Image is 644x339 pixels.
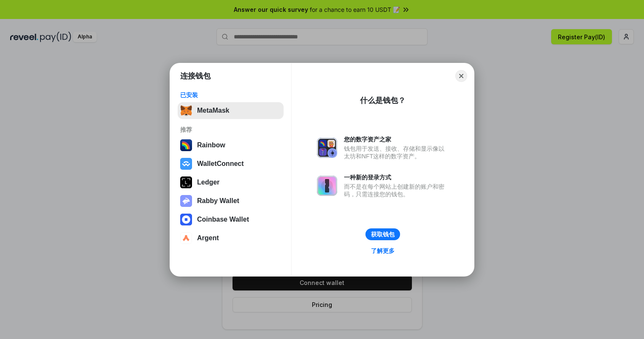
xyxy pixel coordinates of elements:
img: svg+xml,%3Csvg%20width%3D%2228%22%20height%3D%2228%22%20viewBox%3D%220%200%2028%2028%22%20fill%3D... [180,158,192,170]
div: 您的数字资产之家 [344,136,449,143]
div: 获取钱包 [371,231,395,238]
button: Coinbase Wallet [178,211,284,228]
button: MetaMask [178,102,284,119]
button: WalletConnect [178,155,284,172]
div: 推荐 [180,126,281,133]
a: 了解更多 [366,245,400,256]
div: Argent [197,234,219,242]
div: Coinbase Wallet [197,216,249,223]
div: 什么是钱包？ [360,95,406,106]
img: svg+xml,%3Csvg%20width%3D%2228%22%20height%3D%2228%22%20viewBox%3D%220%200%2028%2028%22%20fill%3D... [180,232,192,244]
div: MetaMask [197,107,229,114]
button: Argent [178,230,284,247]
div: Rabby Wallet [197,197,239,205]
div: Rainbow [197,141,225,149]
div: 一种新的登录方式 [344,174,449,181]
button: Ledger [178,174,284,191]
div: 已安装 [180,91,281,99]
button: 获取钱包 [365,228,400,240]
div: Ledger [197,179,219,186]
img: svg+xml,%3Csvg%20xmlns%3D%22http%3A%2F%2Fwww.w3.org%2F2000%2Fsvg%22%20fill%3D%22none%22%20viewBox... [317,138,337,158]
img: svg+xml,%3Csvg%20xmlns%3D%22http%3A%2F%2Fwww.w3.org%2F2000%2Fsvg%22%20width%3D%2228%22%20height%3... [180,176,192,188]
img: svg+xml,%3Csvg%20xmlns%3D%22http%3A%2F%2Fwww.w3.org%2F2000%2Fsvg%22%20fill%3D%22none%22%20viewBox... [180,195,192,207]
div: 而不是在每个网站上创建新的账户和密码，只需连接您的钱包。 [344,183,449,198]
div: 了解更多 [371,247,395,255]
h1: 连接钱包 [180,71,211,81]
div: 钱包用于发送、接收、存储和显示像以太坊和NFT这样的数字资产。 [344,145,449,160]
button: Close [455,70,467,82]
img: svg+xml,%3Csvg%20width%3D%22120%22%20height%3D%22120%22%20viewBox%3D%220%200%20120%20120%22%20fil... [180,139,192,151]
img: svg+xml,%3Csvg%20fill%3D%22none%22%20height%3D%2233%22%20viewBox%3D%220%200%2035%2033%22%20width%... [180,105,192,117]
img: svg+xml,%3Csvg%20width%3D%2228%22%20height%3D%2228%22%20viewBox%3D%220%200%2028%2028%22%20fill%3D... [180,214,192,225]
button: Rabby Wallet [178,193,284,209]
img: svg+xml,%3Csvg%20xmlns%3D%22http%3A%2F%2Fwww.w3.org%2F2000%2Fsvg%22%20fill%3D%22none%22%20viewBox... [317,176,337,196]
div: WalletConnect [197,160,244,168]
button: Rainbow [178,137,284,154]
